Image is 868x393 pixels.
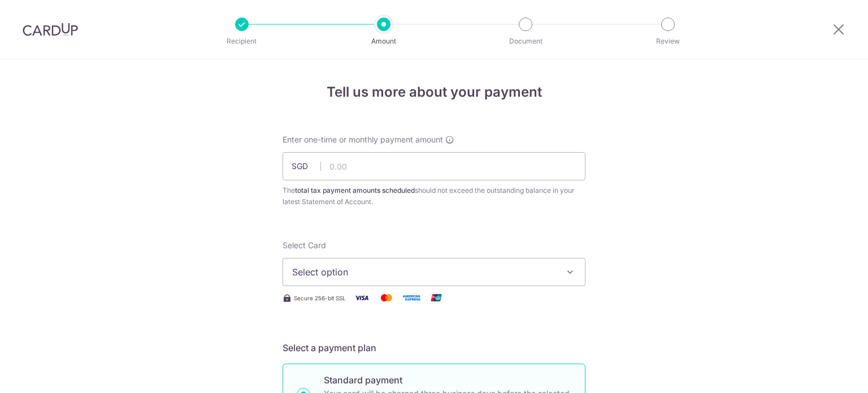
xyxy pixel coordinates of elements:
[350,291,373,305] img: Visa
[626,36,710,47] p: Review
[292,161,321,172] span: SGD
[484,36,567,47] p: Document
[342,36,426,47] p: Amount
[283,258,585,286] button: Select option
[425,291,448,305] img: Union Pay
[283,341,585,355] h5: Select a payment plan
[294,293,346,303] span: Secure 256-bit SSL
[283,152,585,180] input: 0.00
[23,23,78,36] img: CardUp
[283,134,443,145] span: Enter one-time or monthly payment amount
[200,36,284,47] p: Recipient
[796,359,857,387] iframe: Opens a widget where you can find more information
[295,186,415,195] b: total tax payment amounts scheduled
[283,185,585,208] div: The should not exceed the outstanding balance in your latest Statement of Account.
[400,291,423,305] img: American Express
[283,82,585,102] h4: Tell us more about your payment
[375,291,398,305] img: Mastercard
[292,265,555,279] span: Select option
[283,240,326,250] span: translation missing: en.payables.payment_networks.credit_card.summary.labels.select_card
[324,373,571,387] p: Standard payment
